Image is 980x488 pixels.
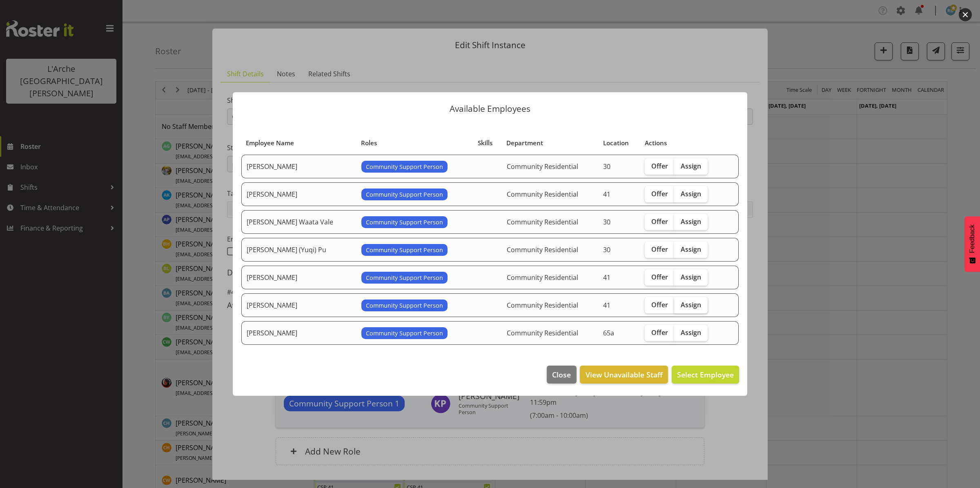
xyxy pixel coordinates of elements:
span: Assign [681,273,701,281]
span: Assign [681,190,701,198]
span: Community Residential [507,245,578,254]
span: Location [603,138,629,148]
button: Close [547,366,576,384]
span: Close [552,369,571,380]
span: 41 [603,301,610,310]
p: Available Employees [241,104,739,113]
span: 65a [603,328,614,337]
td: [PERSON_NAME] Waata Vale [241,210,356,234]
span: Department [506,138,543,148]
span: Assign [681,162,701,170]
span: Roles [361,138,377,148]
span: 30 [603,245,610,254]
td: [PERSON_NAME] [241,182,356,206]
span: Community Support Person [366,162,443,171]
span: Community Residential [507,301,578,310]
span: Offer [651,273,668,281]
span: Community Residential [507,162,578,171]
span: Community Support Person [366,246,443,255]
span: Select Employee [677,370,734,379]
span: Community Residential [507,273,578,282]
td: [PERSON_NAME] [241,266,356,289]
td: [PERSON_NAME] (Yuqi) Pu [241,238,356,262]
span: Employee Name [246,138,294,148]
button: Select Employee [672,366,739,384]
span: Community Residential [507,190,578,199]
span: Offer [651,162,668,170]
td: [PERSON_NAME] [241,293,356,317]
span: Assign [681,217,701,226]
span: Assign [681,301,701,309]
span: Actions [645,138,667,148]
span: Community Residential [507,328,578,337]
td: [PERSON_NAME] [241,321,356,345]
span: Offer [651,301,668,309]
span: Feedback [969,224,976,253]
button: View Unavailable Staff [580,366,668,384]
td: [PERSON_NAME] [241,155,356,178]
span: 30 [603,217,610,226]
span: Community Support Person [366,301,443,310]
span: 41 [603,273,610,282]
span: 30 [603,162,610,171]
span: Community Support Person [366,329,443,338]
span: Community Support Person [366,273,443,282]
span: 41 [603,190,610,199]
span: View Unavailable Staff [586,369,663,380]
span: Assign [681,245,701,253]
span: Offer [651,217,668,226]
span: Community Support Person [366,218,443,227]
span: Skills [478,138,492,148]
span: Offer [651,245,668,253]
span: Offer [651,190,668,198]
span: Offer [651,328,668,337]
span: Community Support Person [366,190,443,199]
span: Community Residential [507,217,578,226]
button: Feedback - Show survey [964,216,980,272]
span: Assign [681,328,701,337]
